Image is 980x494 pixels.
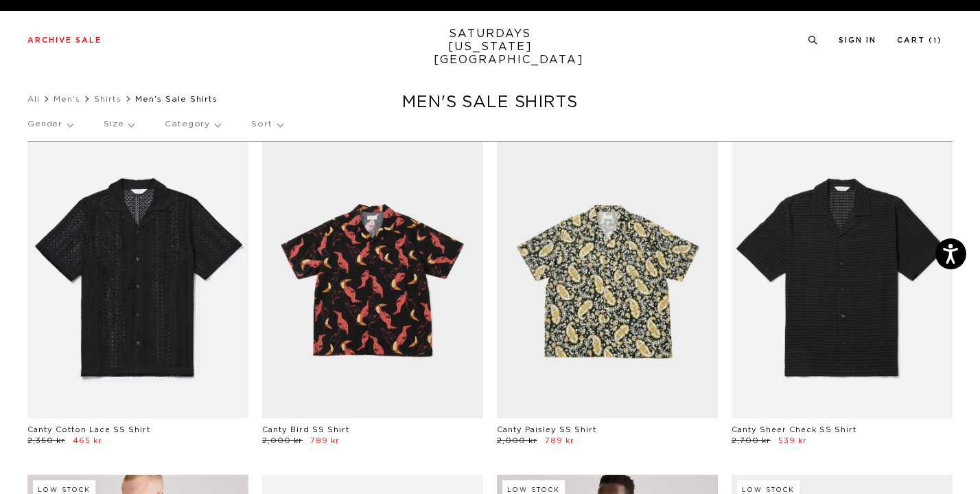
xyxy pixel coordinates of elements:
[104,109,134,140] p: Size
[27,437,65,445] span: 2,350 kr
[27,36,102,44] a: Archive Sale
[27,426,150,434] a: Canty Cotton Lace SS Shirt
[732,426,856,434] a: Canty Sheer Check SS Shirt
[310,437,340,445] span: 789 kr
[262,437,303,445] span: 2,000 kr
[497,437,537,445] span: 2,000 kr
[27,95,40,103] a: All
[262,426,349,434] a: Canty Bird SS Shirt
[135,95,218,103] span: Men's Sale Shirts
[94,95,121,103] a: Shirts
[27,109,73,140] p: Gender
[778,437,807,445] span: 539 kr
[73,437,102,445] span: 465 kr
[434,27,547,67] a: SATURDAYS[US_STATE][GEOGRAPHIC_DATA]
[933,38,937,44] small: 1
[732,437,771,445] span: 2,700 kr
[545,437,574,445] span: 789 kr
[897,36,942,44] a: Cart (1)
[165,109,220,140] p: Category
[251,109,282,140] p: Sort
[54,95,80,103] a: Men's
[497,426,596,434] a: Canty Paisley SS Shirt
[839,36,876,44] a: Sign In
